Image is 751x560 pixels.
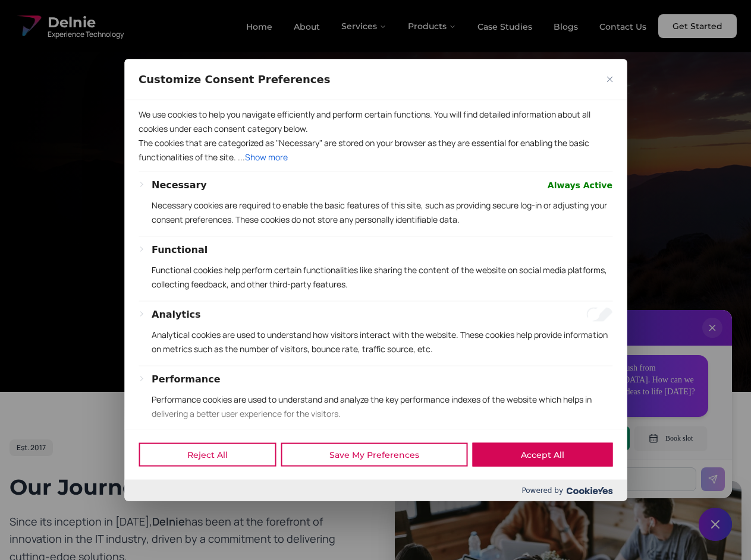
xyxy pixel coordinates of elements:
[152,262,612,291] p: Functional cookies help perform certain functionalities like sharing the content of the website o...
[139,443,276,467] button: Reject All
[152,307,201,321] button: Analytics
[139,107,612,135] p: We use cookies to help you navigate efficiently and perform certain functions. You will find deta...
[152,198,612,226] p: Necessary cookies are required to enable the basic features of this site, such as providing secur...
[607,76,612,82] img: Close
[472,443,612,467] button: Accept All
[152,372,221,386] button: Performance
[281,443,467,467] button: Save My Preferences
[152,178,207,192] button: Necessary
[152,242,208,257] button: Functional
[139,135,612,164] p: The cookies that are categorized as "Necessary" are stored on your browser as they are essential ...
[152,392,612,420] p: Performance cookies are used to understand and analyze the key performance indexes of the website...
[566,486,612,494] img: Cookieyes logo
[245,150,288,164] button: Show more
[152,327,612,356] p: Analytical cookies are used to understand how visitors interact with the website. These cookies h...
[139,72,330,86] span: Customize Consent Preferences
[586,307,612,321] input: Enable Analytics
[124,480,627,501] div: Powered by
[548,178,612,192] span: Always Active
